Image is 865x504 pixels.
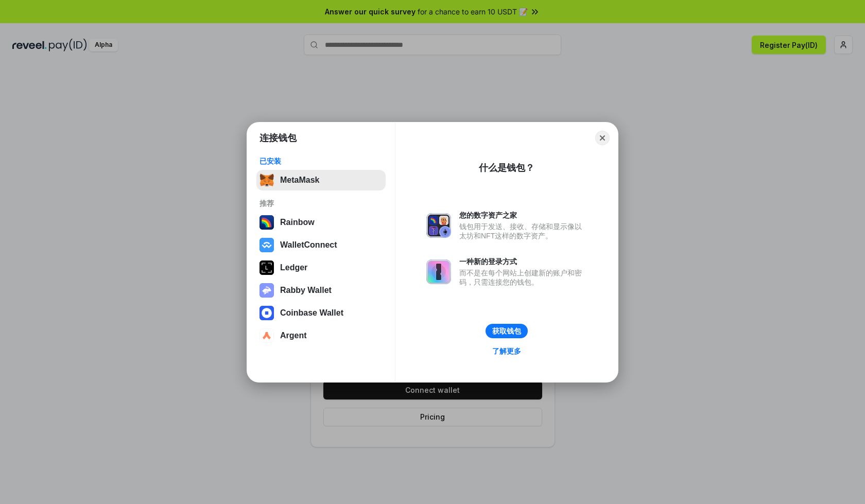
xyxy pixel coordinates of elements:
[459,268,587,287] div: 而不是在每个网站上创建新的账户和密码，只需连接您的钱包。
[259,328,274,343] img: svg+xml,%3Csvg%20width%3D%2228%22%20height%3D%2228%22%20viewBox%3D%220%200%2028%2028%22%20fill%3D...
[259,306,274,320] img: svg+xml,%3Csvg%20width%3D%2228%22%20height%3D%2228%22%20viewBox%3D%220%200%2028%2028%22%20fill%3D...
[256,303,386,323] button: Coinbase Wallet
[256,257,386,278] button: Ledger
[259,157,383,166] div: 已安装
[280,218,315,227] div: Rainbow
[259,238,274,252] img: svg+xml,%3Csvg%20width%3D%2228%22%20height%3D%2228%22%20viewBox%3D%220%200%2028%2028%22%20fill%3D...
[459,211,587,220] div: 您的数字资产之家
[280,240,337,250] div: WalletConnect
[259,283,274,298] img: svg+xml,%3Csvg%20xmlns%3D%22http%3A%2F%2Fwww.w3.org%2F2000%2Fsvg%22%20fill%3D%22none%22%20viewBox...
[259,215,274,230] img: svg+xml,%3Csvg%20width%3D%22120%22%20height%3D%22120%22%20viewBox%3D%220%200%20120%20120%22%20fil...
[459,257,587,266] div: 一种新的登录方式
[280,263,307,272] div: Ledger
[280,176,319,185] div: MetaMask
[280,308,343,318] div: Coinbase Wallet
[492,326,521,336] div: 获取钱包
[459,222,587,240] div: 钱包用于发送、接收、存储和显示像以太坊和NFT这样的数字资产。
[280,331,307,340] div: Argent
[259,132,297,144] h1: 连接钱包
[486,324,528,338] button: 获取钱包
[492,346,521,356] div: 了解更多
[256,212,386,233] button: Rainbow
[280,286,332,295] div: Rabby Wallet
[256,235,386,255] button: WalletConnect
[259,173,274,187] img: svg+xml,%3Csvg%20fill%3D%22none%22%20height%3D%2233%22%20viewBox%3D%220%200%2035%2033%22%20width%...
[595,131,610,145] button: Close
[486,344,527,358] a: 了解更多
[256,280,386,301] button: Rabby Wallet
[426,259,451,284] img: svg+xml,%3Csvg%20xmlns%3D%22http%3A%2F%2Fwww.w3.org%2F2000%2Fsvg%22%20fill%3D%22none%22%20viewBox...
[256,170,386,190] button: MetaMask
[426,213,451,238] img: svg+xml,%3Csvg%20xmlns%3D%22http%3A%2F%2Fwww.w3.org%2F2000%2Fsvg%22%20fill%3D%22none%22%20viewBox...
[479,162,534,174] div: 什么是钱包？
[259,199,383,208] div: 推荐
[259,260,274,275] img: svg+xml,%3Csvg%20xmlns%3D%22http%3A%2F%2Fwww.w3.org%2F2000%2Fsvg%22%20width%3D%2228%22%20height%3...
[256,325,386,346] button: Argent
